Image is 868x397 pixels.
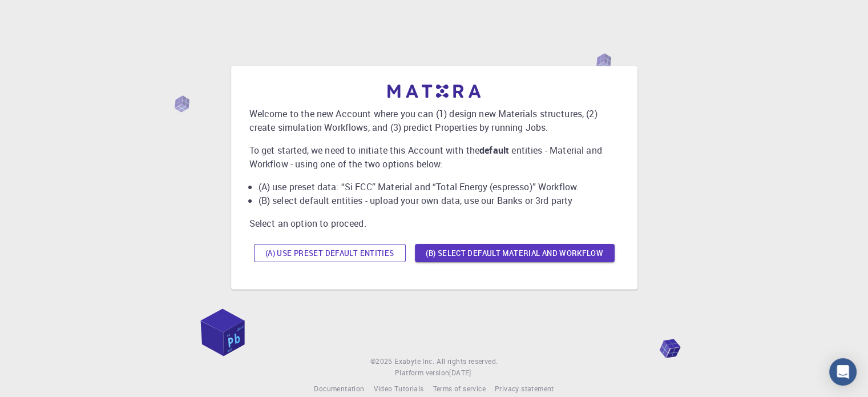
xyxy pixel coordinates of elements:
[437,356,498,367] span: All rights reserved.
[433,383,485,395] a: Terms of service
[370,356,394,367] span: © 2025
[495,384,554,393] span: Privacy statement
[259,194,619,207] li: (B) select default entities - upload your own data, use our Banks or 3rd party
[479,144,509,157] b: default
[259,180,619,194] li: (A) use preset data: “Si FCC” Material and “Total Energy (espresso)” Workflow.
[249,107,619,134] p: Welcome to the new Account where you can (1) design new Materials structures, (2) create simulati...
[449,367,473,379] a: [DATE].
[394,356,434,367] a: Exabyte Inc.
[23,8,64,18] span: Support
[495,383,554,395] a: Privacy statement
[373,383,423,395] a: Video Tutorials
[373,384,423,393] span: Video Tutorials
[395,367,449,379] span: Platform version
[314,384,364,393] span: Documentation
[254,244,406,262] button: (A) Use preset default entities
[249,143,619,171] p: To get started, we need to initiate this Account with the entities - Material and Workflow - usin...
[433,384,485,393] span: Terms of service
[829,358,857,386] div: Open Intercom Messenger
[249,216,619,230] p: Select an option to proceed.
[449,368,473,377] span: [DATE] .
[394,356,434,366] span: Exabyte Inc.
[314,383,364,395] a: Documentation
[387,85,481,98] img: logo
[415,244,615,262] button: (B) Select default material and workflow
